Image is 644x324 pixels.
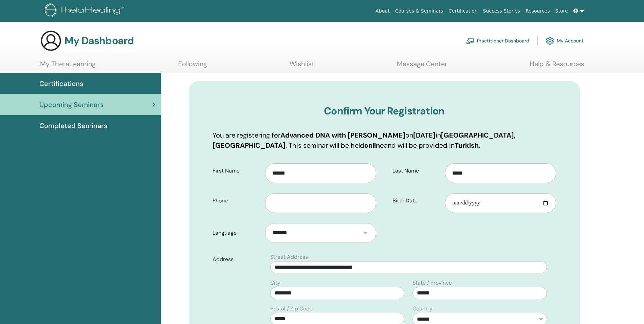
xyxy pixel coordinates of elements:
[387,164,445,177] label: Last Name
[45,3,126,19] img: logo.png
[40,60,96,73] a: My ThetaLearning
[392,5,446,17] a: Courses & Seminars
[412,279,452,287] label: State / Province
[207,194,265,207] label: Phone
[446,5,480,17] a: Certification
[39,78,83,89] span: Certifications
[270,305,313,313] label: Postal / Zip Code
[413,131,436,140] b: [DATE]
[178,60,207,73] a: Following
[546,35,554,47] img: cog.svg
[280,131,405,140] b: Advanced DNA with [PERSON_NAME]
[207,227,265,239] label: Language
[207,164,265,177] label: First Name
[455,141,479,150] b: Turkish
[412,305,433,313] label: Country
[270,279,280,287] label: City
[387,194,445,207] label: Birth Date
[466,33,529,48] a: Practitioner Dashboard
[480,5,523,17] a: Success Stories
[397,60,447,73] a: Message Center
[40,30,62,52] img: generic-user-icon.jpg
[530,60,584,73] a: Help & Resources
[364,141,384,150] b: online
[270,253,308,261] label: Street Address
[523,5,553,17] a: Resources
[65,35,134,47] h3: My Dashboard
[39,100,104,110] span: Upcoming Seminars
[207,253,266,266] label: Address
[213,105,556,117] h3: Confirm Your Registration
[290,60,314,73] a: Wishlist
[546,33,584,48] a: My Account
[553,5,571,17] a: Store
[39,121,107,131] span: Completed Seminars
[373,5,392,17] a: About
[466,38,474,44] img: chalkboard-teacher.svg
[213,130,556,150] p: You are registering for on in . This seminar will be held and will be provided in .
